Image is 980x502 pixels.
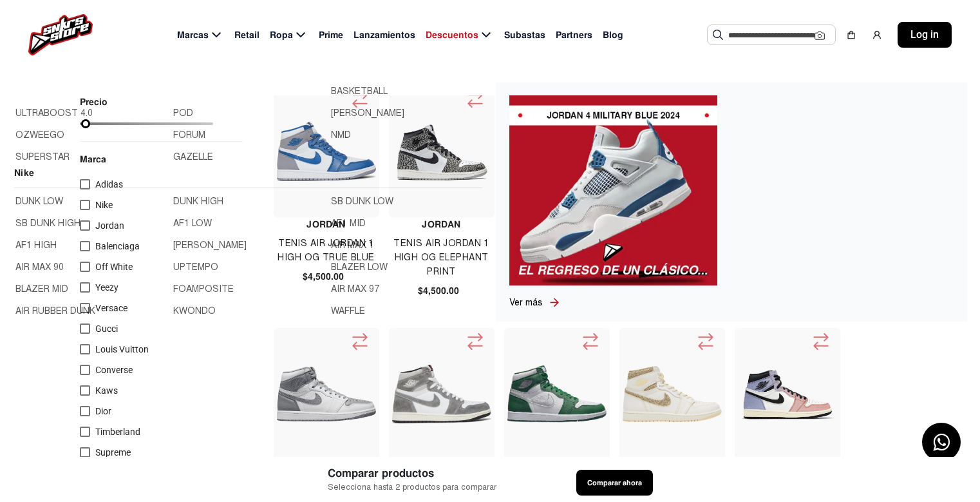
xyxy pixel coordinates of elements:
[509,297,543,308] span: Ver más
[331,217,481,231] a: AF1 MID
[738,359,837,429] img: Tenis Air Jordan 1 High Og Skyline
[173,238,323,253] a: [PERSON_NAME]
[319,28,343,42] span: Prime
[504,28,545,42] span: Subastas
[353,28,415,42] span: Lanzamientos
[15,128,165,142] a: OZWEEGO
[556,28,592,42] span: Partners
[173,150,323,164] a: GAZELLE
[95,447,131,458] span: Supreme
[28,14,93,55] img: logo
[173,128,323,142] a: FORUM
[277,367,376,421] img: Tenis Air Jordan 1 High Og Stealth
[95,365,133,375] span: Converse
[15,217,165,231] a: SB DUNK HIGH
[173,70,323,99] a: SAMBA
[910,27,939,43] span: Log in
[846,30,856,40] img: shopping
[331,106,481,121] a: [PERSON_NAME]
[270,28,293,42] span: Ropa
[15,238,165,253] a: AF1 HIGH
[331,195,481,209] a: SB DUNK LOW
[603,28,623,42] span: Blog
[713,30,723,40] img: Buscar
[15,106,165,121] a: ULTRABOOST 4.0
[331,260,481,275] a: BLAZER LOW
[15,260,165,275] a: AIR MAX 90
[95,406,111,416] span: Dior
[815,30,825,41] img: Cámara
[95,323,118,334] span: Gucci
[234,28,259,42] span: Retail
[331,70,481,99] a: FEAR OF GOD ATHLETICS I BASKETBALL
[426,28,478,42] span: Descuentos
[331,282,481,296] a: AIR MAX 97
[15,282,165,296] a: BLAZER MID
[173,304,323,318] a: KWONDO
[173,217,323,231] a: AF1 LOW
[95,385,118,396] span: Kaws
[15,195,165,209] a: DUNK LOW
[173,195,323,209] a: DUNK HIGH
[15,304,165,318] a: AIR RUBBER DUNK
[509,296,548,309] a: Ver más
[623,366,722,422] img: Tenis Air Jordan 1 High Og Craft Vibration Of Naija
[331,238,481,253] a: AIR MAX 1
[173,282,323,296] a: FOAMPOSITE
[14,166,482,188] h2: Nike
[328,481,496,494] span: Selecciona hasta 2 productos para comparar
[328,465,496,481] span: Comparar productos
[576,470,653,496] button: Comparar ahora
[95,427,140,437] span: Timberland
[331,128,481,142] a: NMD
[15,150,165,164] a: SUPERSTAR
[392,365,491,423] img: Tenis Air Jordan 1 High Og Washed Grey
[507,344,607,443] img: Tenis Air Jordan 1 High Og Gorge Green
[173,260,323,275] a: UPTEMPO
[177,28,209,42] span: Marcas
[15,70,165,99] a: RESPONSE
[95,344,149,354] span: Louis Vuitton
[872,30,882,40] img: user
[173,106,323,121] a: POD
[331,304,481,318] a: WAFFLE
